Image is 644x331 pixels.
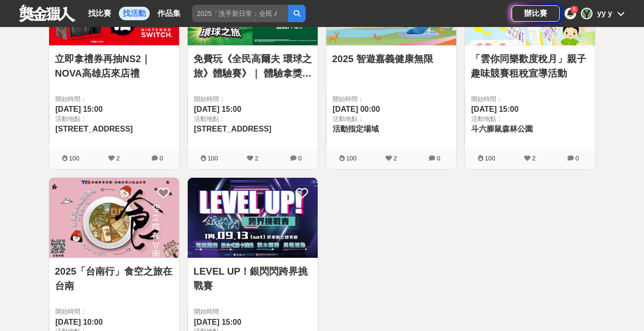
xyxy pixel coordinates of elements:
span: 0 [437,155,440,162]
a: 找比賽 [84,7,115,20]
img: Cover Image [49,178,179,258]
span: [DATE] 10:00 [55,318,103,326]
span: 100 [207,155,218,162]
span: 開始時間： [194,307,312,317]
span: [STREET_ADDRESS] [55,125,133,133]
a: 找活動 [119,7,150,20]
span: [DATE] 15:00 [471,105,518,113]
span: 活動指定場域 [333,125,379,133]
span: 8 [573,7,576,12]
div: yy y [597,8,612,19]
img: Cover Image [188,178,318,258]
span: [DATE] 15:00 [194,318,241,326]
span: 活動地點： [333,114,451,124]
span: 2 [116,155,119,162]
a: Cover Image [49,178,179,259]
span: 100 [485,155,495,162]
span: 2 [393,155,397,162]
span: 0 [575,155,579,162]
span: 活動地點： [55,114,173,124]
span: 開始時間： [471,94,589,104]
span: 2 [255,155,258,162]
a: 免費玩《全民高爾夫 環球之旅》體驗賽》｜ 體驗拿獎金再送遊戲片 [193,52,312,80]
div: Y [581,8,592,19]
span: 活動地點： [471,114,589,124]
span: [DATE] 00:00 [333,105,380,113]
span: 2 [532,155,535,162]
a: 作品集 [154,7,184,20]
input: 2025「洗手新日常：全民 ALL IN」洗手歌全台徵選 [192,5,288,22]
a: 2025 智遊嘉義健康無限 [332,52,451,66]
span: 0 [298,155,301,162]
span: [DATE] 15:00 [55,105,103,113]
span: 0 [159,155,163,162]
a: 立即拿禮券再抽NS2｜NOVA高雄店來店禮 [55,52,173,80]
a: 辦比賽 [512,5,560,22]
span: 開始時間： [55,307,173,317]
span: 開始時間： [333,94,451,104]
span: 100 [346,155,357,162]
span: 100 [69,155,79,162]
a: LEVEL UP！銀閃閃跨界挑戰賽 [193,264,312,293]
span: [DATE] 15:00 [194,105,241,113]
a: 「雲你同樂歡度稅月」親子趣味競賽租稅宣導活動 [471,52,589,80]
a: 2025「台南行」食空之旅在台南 [55,264,173,293]
span: 斗六膨鼠森林公園 [471,125,533,133]
span: 活動地點： [194,114,312,124]
span: [STREET_ADDRESS] [194,125,271,133]
span: 開始時間： [55,94,173,104]
span: 開始時間： [194,94,312,104]
a: Cover Image [188,178,318,259]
